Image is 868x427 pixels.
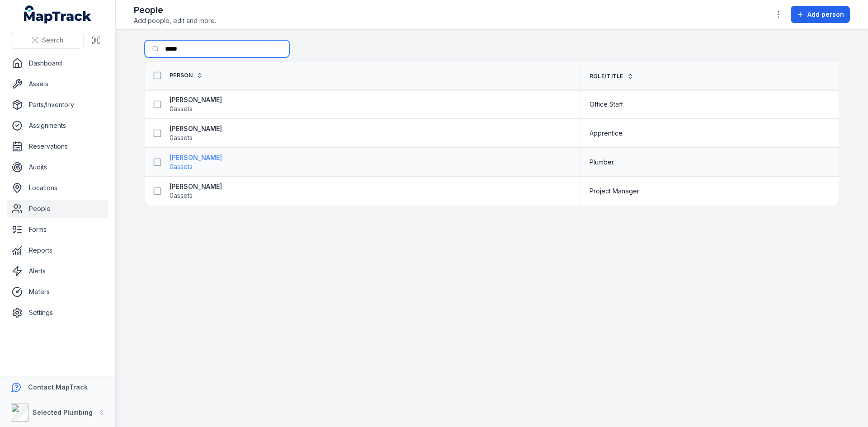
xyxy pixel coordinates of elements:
span: Add people, edit and more. [134,16,216,25]
button: Search [11,32,84,49]
a: Reservations [7,137,108,155]
a: [PERSON_NAME]0assets [170,182,222,200]
strong: [PERSON_NAME] [170,182,222,191]
a: Settings [7,304,108,322]
a: Person [170,72,203,79]
h2: People [134,4,216,16]
a: Meters [7,283,108,301]
button: Add person [791,6,850,23]
span: 0 assets [170,104,193,113]
span: Project Manager [590,187,639,196]
a: Alerts [7,262,108,280]
span: Person [170,72,193,79]
a: Reports [7,241,108,259]
span: 0 assets [170,191,193,200]
a: [PERSON_NAME]0assets [170,153,222,171]
a: Parts/Inventory [7,96,108,114]
span: Search [42,36,63,45]
span: Apprentice [590,129,623,138]
strong: Selected Plumbing [33,408,93,416]
a: Dashboard [7,54,108,72]
a: Assets [7,75,108,93]
a: MapTrack [24,5,92,23]
span: 0 assets [170,133,193,142]
a: Audits [7,158,108,176]
a: Assignments [7,117,108,135]
strong: [PERSON_NAME] [170,153,222,162]
strong: Contact MapTrack [28,383,88,391]
a: Locations [7,179,108,197]
span: 0 assets [170,162,193,171]
a: People [7,200,108,218]
a: Forms [7,221,108,239]
a: Role/Title [590,73,633,80]
span: Add person [807,10,844,19]
span: Office Staff. [590,100,624,109]
span: Plumber [590,158,614,167]
strong: [PERSON_NAME] [170,95,222,104]
strong: [PERSON_NAME] [170,124,222,133]
span: Role/Title [590,73,623,80]
a: [PERSON_NAME]0assets [170,124,222,142]
a: [PERSON_NAME]0assets [170,95,222,113]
